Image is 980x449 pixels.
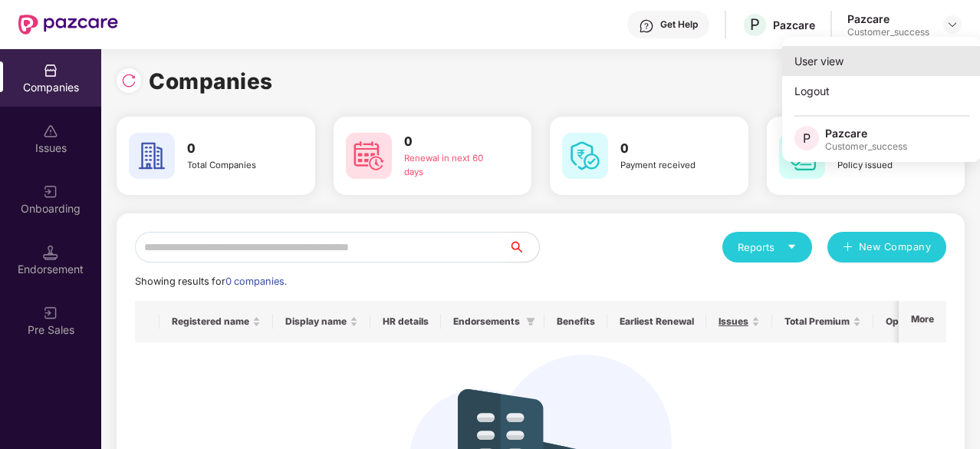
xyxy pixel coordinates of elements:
img: svg+xml;base64,PHN2ZyBpZD0iSGVscC0zMngzMiIgeG1sbnM9Imh0dHA6Ly93d3cudzMub3JnLzIwMDAvc3ZnIiB3aWR0aD... [639,18,654,34]
img: New Pazcare Logo [18,15,118,35]
img: svg+xml;base64,PHN2ZyB4bWxucz0iaHR0cDovL3d3dy53My5vcmcvMjAwMC9zdmciIHdpZHRoPSI2MCIgaGVpZ2h0PSI2MC... [129,133,175,179]
div: Policy issued [837,159,933,173]
span: search [508,241,539,253]
span: filter [526,317,535,326]
th: Issues [706,301,772,342]
div: Total Companies [187,159,283,173]
div: Pazcare [825,126,907,140]
div: Get Help [660,18,698,31]
th: Display name [273,301,370,342]
span: plus [843,242,853,254]
div: Customer_success [825,140,907,153]
h3: 0 [404,132,500,152]
div: Payment received [620,159,716,173]
span: Ops Manager [886,315,947,328]
span: P [803,129,811,147]
button: search [508,232,540,262]
div: Renewal in next 60 days [404,152,500,180]
span: Endorsements [453,315,520,328]
img: svg+xml;base64,PHN2ZyB4bWxucz0iaHR0cDovL3d3dy53My5vcmcvMjAwMC9zdmciIHdpZHRoPSI2MCIgaGVpZ2h0PSI2MC... [346,133,392,179]
img: svg+xml;base64,PHN2ZyB3aWR0aD0iMjAiIGhlaWdodD0iMjAiIHZpZXdCb3g9IjAgMCAyMCAyMCIgZmlsbD0ibm9uZSIgeG... [43,184,58,200]
img: svg+xml;base64,PHN2ZyBpZD0iUmVsb2FkLTMyeDMyIiB4bWxucz0iaHR0cDovL3d3dy53My5vcmcvMjAwMC9zdmciIHdpZH... [121,73,136,88]
img: svg+xml;base64,PHN2ZyB3aWR0aD0iMTQuNSIgaGVpZ2h0PSIxNC41IiB2aWV3Qm94PSIwIDAgMTYgMTYiIGZpbGw9Im5vbm... [43,245,58,260]
th: HR details [370,301,441,342]
span: filter [523,312,538,331]
span: P [750,15,760,34]
div: Reports [738,239,797,255]
img: svg+xml;base64,PHN2ZyBpZD0iSXNzdWVzX2Rpc2FibGVkIiB4bWxucz0iaHR0cDovL3d3dy53My5vcmcvMjAwMC9zdmciIH... [43,124,58,139]
img: svg+xml;base64,PHN2ZyB3aWR0aD0iMjAiIGhlaWdodD0iMjAiIHZpZXdCb3g9IjAgMCAyMCAyMCIgZmlsbD0ibm9uZSIgeG... [43,305,58,321]
span: Issues [719,315,748,328]
button: plusNew Company [827,232,946,262]
span: Display name [285,315,347,328]
th: More [899,301,946,342]
div: Pazcare [773,18,815,32]
span: Total Premium [784,315,850,328]
th: Total Premium [772,301,873,342]
img: svg+xml;base64,PHN2ZyB4bWxucz0iaHR0cDovL3d3dy53My5vcmcvMjAwMC9zdmciIHdpZHRoPSI2MCIgaGVpZ2h0PSI2MC... [562,133,608,179]
span: New Company [859,239,932,255]
img: svg+xml;base64,PHN2ZyBpZD0iQ29tcGFuaWVzIiB4bWxucz0iaHR0cDovL3d3dy53My5vcmcvMjAwMC9zdmciIHdpZHRoPS... [43,63,58,78]
th: Benefits [544,301,607,342]
div: Pazcare [847,12,929,26]
h3: 0 [620,139,716,159]
img: svg+xml;base64,PHN2ZyBpZD0iRHJvcGRvd24tMzJ4MzIiIHhtbG5zPSJodHRwOi8vd3d3LnczLm9yZy8yMDAwL3N2ZyIgd2... [946,18,959,31]
span: 0 companies. [225,276,287,287]
th: Registered name [159,301,273,342]
h3: 0 [187,139,283,159]
span: Showing results for [135,276,287,287]
span: Registered name [172,315,249,328]
h1: Companies [149,64,273,98]
span: caret-down [787,242,797,252]
th: Earliest Renewal [607,301,706,342]
div: Customer_success [847,26,929,38]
